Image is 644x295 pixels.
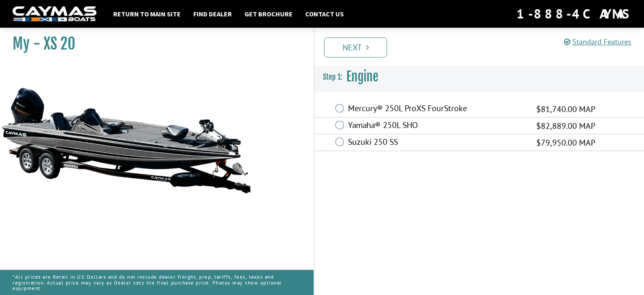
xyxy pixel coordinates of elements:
label: Yamaha® 250L SHO [348,120,526,132]
span: $81,740.00 MAP [536,103,595,115]
h3: Engine [314,61,644,92]
a: Get Brochure [240,8,297,19]
h1: My - XS 20 [13,34,293,53]
a: Standard Features [564,37,631,47]
ul: Pagination [322,36,644,57]
span: $79,950.00 MAP [536,136,595,149]
a: Contact Us [301,8,348,19]
a: Find Dealer [189,8,236,19]
img: white-logo-c9c8dbefe5ff5ceceb0f0178aa75bf4bb51f6bca0971e226c86eb53dfe498488.png [13,6,96,22]
label: Mercury® 250L ProXS FourStroke [348,103,526,115]
div: 1-888-4CAYMAS [517,5,631,23]
a: Next [324,37,387,57]
span: $82,889.00 MAP [536,120,595,132]
a: Return to main site [109,8,185,19]
p: *All prices are Retail in US Dollars and do not include dealer freight, prep, tariffs, fees, taxe... [13,270,301,295]
label: Suzuki 250 SS [348,137,526,149]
